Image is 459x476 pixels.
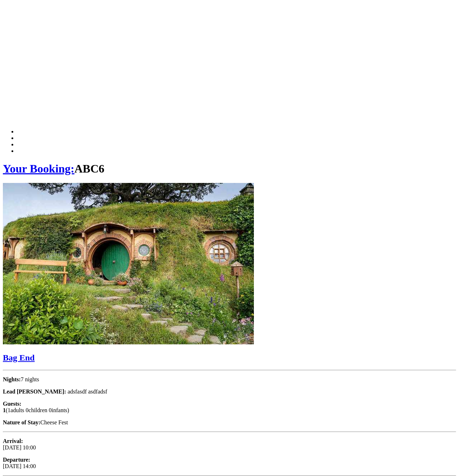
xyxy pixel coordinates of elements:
[3,401,22,407] strong: Guests:
[65,407,67,413] span: s
[3,376,21,382] strong: Nights:
[3,183,254,344] img: An image of 'Bag End'
[22,407,24,413] span: s
[3,419,456,426] p: Cheese Fest
[8,407,10,413] span: 1
[3,457,30,463] strong: Departure:
[3,339,456,363] a: Bag End
[3,388,66,395] strong: Lead [PERSON_NAME]:
[3,162,456,175] h1: ABC6
[3,376,456,383] p: 7 nights
[40,407,47,413] span: ren
[3,457,456,470] p: [DATE] 14:00
[3,407,6,413] strong: 1
[3,438,23,444] strong: Arrival:
[3,407,69,413] span: ( )
[67,388,107,395] span: adsfasdf asdfadsf
[3,353,456,363] h2: Bag End
[3,438,456,451] p: [DATE] 10:00
[47,407,67,413] span: infant
[3,419,41,425] strong: Nature of Stay:
[49,407,52,413] span: 0
[8,407,24,413] span: adult
[24,407,47,413] span: child
[26,407,29,413] span: 0
[3,162,74,175] a: Your Booking:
